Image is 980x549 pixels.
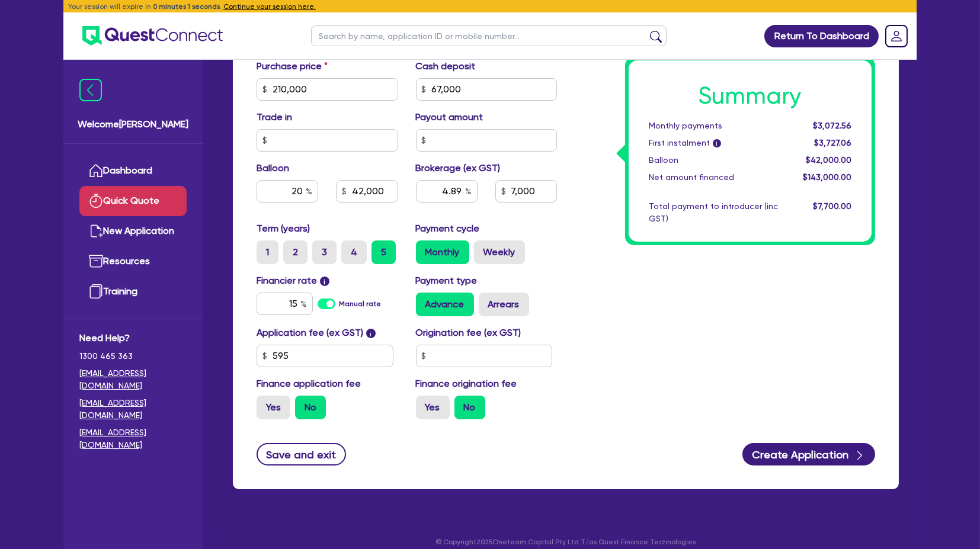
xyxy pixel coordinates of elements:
[79,156,187,186] a: Dashboard
[257,326,363,340] label: Application fee (ex GST)
[257,110,292,124] label: Trade in
[257,377,361,391] label: Finance application fee
[78,117,188,131] span: Welcome [PERSON_NAME]
[416,377,517,391] label: Finance origination fee
[416,221,480,236] label: Payment cycle
[454,396,485,419] label: No
[153,2,220,11] span: 0 minutes 1 seconds
[640,200,787,225] div: Total payment to introducer (inc GST)
[223,1,316,12] button: Continue your session here.
[416,240,469,264] label: Monthly
[479,293,529,316] label: Arrears
[257,443,346,465] button: Save and exit
[257,59,328,73] label: Purchase price
[225,537,907,547] p: © Copyright 2025 Oneteam Capital Pty Ltd T/as Quest Finance Technologies
[257,396,290,419] label: Yes
[257,240,278,264] label: 1
[79,216,187,246] a: New Application
[79,277,187,307] a: Training
[416,59,476,73] label: Cash deposit
[416,274,478,288] label: Payment type
[79,367,187,392] a: [EMAIL_ADDRESS][DOMAIN_NAME]
[713,140,721,148] span: i
[257,274,329,288] label: Financier rate
[257,161,289,175] label: Balloon
[640,137,787,149] div: First instalment
[806,155,851,165] span: $42,000.00
[813,121,851,130] span: $3,072.56
[366,329,376,338] span: i
[764,25,879,47] a: Return To Dashboard
[881,21,912,52] a: Dropdown toggle
[803,172,851,182] span: $143,000.00
[339,298,381,309] label: Manual rate
[640,120,787,132] div: Monthly payments
[79,79,102,101] img: icon-menu-close
[416,110,483,124] label: Payout amount
[89,254,103,268] img: resources
[640,171,787,184] div: Net amount financed
[89,224,103,238] img: new-application
[283,240,308,264] label: 2
[311,25,667,46] input: Search by name, application ID or mobile number...
[89,194,103,208] img: quick-quote
[79,350,187,362] span: 1300 465 363
[312,240,337,264] label: 3
[82,26,223,46] img: quest-connect-logo-blue
[341,240,367,264] label: 4
[474,240,525,264] label: Weekly
[649,82,851,110] h1: Summary
[416,326,521,340] label: Origination fee (ex GST)
[416,396,450,419] label: Yes
[742,443,875,465] button: Create Application
[416,161,501,175] label: Brokerage (ex GST)
[79,186,187,216] a: Quick Quote
[371,240,396,264] label: 5
[416,293,474,316] label: Advance
[79,426,187,451] a: [EMAIL_ADDRESS][DOMAIN_NAME]
[295,396,326,419] label: No
[640,154,787,166] div: Balloon
[89,284,103,298] img: training
[320,277,329,286] span: i
[814,138,851,147] span: $3,727.06
[79,331,187,345] span: Need Help?
[79,397,187,422] a: [EMAIL_ADDRESS][DOMAIN_NAME]
[257,221,310,236] label: Term (years)
[79,246,187,277] a: Resources
[813,201,851,211] span: $7,700.00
